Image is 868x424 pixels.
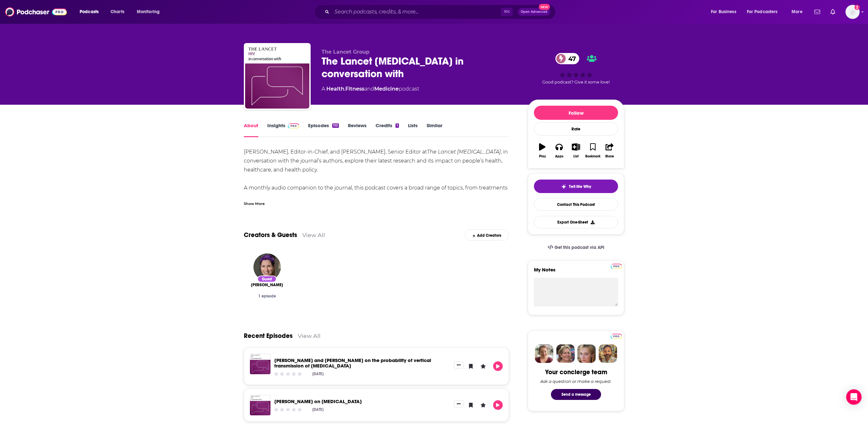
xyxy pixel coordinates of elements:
span: , [344,86,345,92]
img: Julia Marcus [253,253,281,281]
a: Similar [427,122,442,137]
span: New [539,4,550,10]
span: The Lancet Group [322,49,369,55]
div: Bookmark [585,155,600,158]
button: Share [601,139,618,162]
button: Open AdvancedNew [518,8,550,16]
button: Show More Button [454,361,464,368]
a: Maggie Walters and Michelle Bulterys on the probability of vertical transmission of HIV [274,357,431,369]
em: The Lancet [MEDICAL_DATA] [427,149,501,155]
button: open menu [706,7,744,17]
span: Monitoring [137,7,160,16]
button: Leave a Rating [478,361,488,371]
a: Pro website [611,333,622,339]
button: open menu [787,7,810,17]
div: List [573,155,579,158]
div: Rate [534,122,618,136]
a: Fitness [345,86,364,92]
div: Your concierge team [545,368,607,376]
div: 1 [395,123,399,128]
button: Export One-Sheet [534,216,618,228]
a: Pro website [611,263,622,269]
button: Apps [551,139,567,162]
a: Contact This Podcast [534,198,618,211]
img: Podchaser - Follow, Share and Rate Podcasts [5,6,67,18]
a: View All [302,232,325,238]
svg: Add a profile image [855,5,860,10]
div: Community Rating: 0 out of 5 [273,372,303,376]
button: Leave a Rating [478,400,488,410]
div: [PERSON_NAME], Editor-in-Chief, and [PERSON_NAME], Senior Editor at , in conversation with the jo... [244,147,509,219]
div: Play [539,155,546,158]
span: For Business [711,7,736,16]
button: Bookmark [584,139,601,162]
img: tell me why sparkle [561,184,566,189]
span: Logged in as caitlinhogge [846,5,860,19]
div: Add Creators [465,229,509,241]
img: Barbara Profile [556,344,575,363]
a: Medicine [374,86,399,92]
a: Julia Marcus [251,282,283,287]
div: 47Good podcast? Give it some love! [528,49,624,89]
div: Guest [257,276,277,282]
img: Podchaser Pro [288,123,299,128]
button: tell me why sparkleTell Me Why [534,180,618,193]
span: Get this podcast via API [554,245,604,250]
div: [DATE] [312,407,323,412]
label: My Notes [534,267,618,278]
img: Sydney Profile [535,344,554,363]
span: Charts [111,7,124,16]
a: About [244,122,258,137]
span: Open Advanced [521,10,547,13]
a: View All [298,332,321,339]
img: Jon Profile [598,344,617,363]
div: 1 episode [249,294,285,298]
button: open menu [75,7,107,17]
div: Apps [555,155,563,158]
div: [DATE] [312,372,323,376]
div: Search podcasts, credits, & more... [320,4,562,19]
span: Podcasts [80,7,99,16]
button: Play [534,139,551,162]
a: Show notifications dropdown [828,6,838,17]
div: Community Rating: 0 out of 5 [273,407,303,412]
button: Show More Button [454,400,464,407]
span: and [364,86,374,92]
div: Share [605,155,614,158]
button: Show profile menu [846,5,860,19]
button: Play [493,361,503,371]
a: Episodes110 [308,122,339,137]
a: Credits1 [376,122,399,137]
span: Tell Me Why [569,184,591,189]
span: 47 [562,53,579,64]
a: Creators & Guests [244,231,297,239]
div: Ask a question or make a request. [540,379,612,384]
a: Get this podcast via API [543,240,609,255]
div: A podcast [322,85,419,93]
button: List [568,139,584,162]
img: Jules Profile [577,344,596,363]
img: Podchaser Pro [611,334,622,339]
button: Bookmark Episode [466,361,476,371]
span: For Podcasters [747,7,778,16]
a: Mark Hancock on low back pain [274,398,362,404]
a: Reviews [348,122,367,137]
a: Lists [408,122,418,137]
span: Good podcast? Give it some love! [542,80,610,84]
img: The Lancet HIV in conversation with [245,44,309,109]
a: Health [326,86,344,92]
button: open menu [743,7,787,17]
a: InsightsPodchaser Pro [267,122,299,137]
div: 110 [332,123,339,128]
div: Open Intercom Messenger [846,389,862,405]
img: Podchaser Pro [611,264,622,269]
button: Bookmark Episode [466,400,476,410]
span: ⌘ K [501,8,513,16]
img: Maggie Walters and Michelle Bulterys on the probability of vertical transmission of HIV [250,354,270,374]
img: Mark Hancock on low back pain [250,395,270,415]
button: Send a message [551,389,601,400]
